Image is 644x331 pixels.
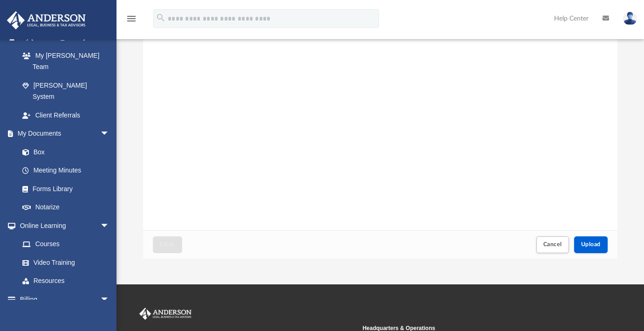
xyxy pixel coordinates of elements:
img: Anderson Advisors Platinum Portal [137,308,193,320]
a: menu [126,18,137,24]
a: My Documentsarrow_drop_down [7,124,119,143]
a: Billingarrow_drop_down [7,290,123,309]
span: Upload [581,241,601,247]
a: Video Training [13,253,114,272]
img: User Pic [623,12,637,25]
a: Online Learningarrow_drop_down [7,216,119,235]
i: search [156,13,166,23]
span: arrow_drop_down [100,216,119,235]
span: Cancel [543,241,562,247]
a: Meeting Minutes [13,161,119,180]
a: Client Referrals [13,106,119,124]
img: Anderson Advisors Platinum Portal [4,11,89,29]
button: Close [153,236,182,253]
a: Courses [13,235,119,254]
span: Close [160,241,175,247]
a: My [PERSON_NAME] Team [13,46,114,76]
i: menu [126,13,137,24]
span: arrow_drop_down [100,290,119,309]
a: Box [13,143,114,161]
a: Resources [13,272,119,290]
button: Cancel [536,236,569,253]
a: Forms Library [13,179,114,198]
a: Notarize [13,198,119,217]
button: Upload [574,236,608,253]
a: [PERSON_NAME] System [13,76,119,106]
span: arrow_drop_down [100,124,119,144]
